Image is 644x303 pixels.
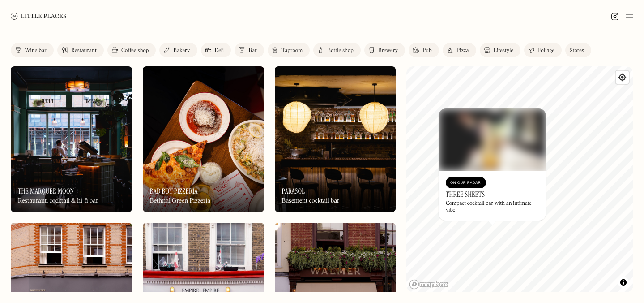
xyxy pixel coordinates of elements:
[143,66,264,212] img: Bad Boy Pizzeria
[446,190,485,199] h3: Three Sheets
[327,48,354,53] div: Bottle shop
[150,197,210,205] div: Bethnal Green Pizzeria
[282,187,305,195] h3: Parasol
[71,48,97,53] div: Restaurant
[121,48,149,53] div: Coffee shop
[268,43,310,57] a: Taproom
[107,43,156,57] a: Coffee shop
[18,197,98,205] div: Restaurant, cocktail & hi-fi bar
[11,43,54,57] a: Wine bar
[538,48,554,53] div: Foliage
[409,43,439,57] a: Pub
[201,43,231,57] a: Deli
[494,48,513,53] div: Lifestyle
[57,43,104,57] a: Restaurant
[409,279,448,290] a: Mapbox homepage
[248,48,257,53] div: Bar
[378,48,398,53] div: Brewery
[524,43,562,57] a: Foliage
[313,43,361,57] a: Bottle shop
[235,43,264,57] a: Bar
[159,43,197,57] a: Bakery
[439,108,546,171] img: Three Sheets
[282,197,340,205] div: Basement cocktail bar
[143,66,264,212] a: Bad Boy PizzeriaBad Boy PizzeriaBad Boy PizzeriaBethnal Green Pizzeria
[25,48,47,53] div: Wine bar
[275,66,396,212] a: ParasolParasolParasolBasement cocktail bar
[11,66,132,212] a: The Marquee MoonThe Marquee MoonThe Marquee MoonRestaurant, cocktail & hi-fi bar
[616,71,629,84] button: Find my location
[215,48,224,53] div: Deli
[275,66,396,212] img: Parasol
[456,48,469,53] div: Pizza
[422,48,432,53] div: Pub
[618,277,629,288] button: Toggle attribution
[173,48,190,53] div: Bakery
[446,200,539,213] div: Compact cocktail bar with an intimate vibe
[621,277,626,287] span: Toggle attribution
[443,43,476,57] a: Pizza
[439,108,546,221] a: Three SheetsThree SheetsOn Our RadarThree SheetsCompact cocktail bar with an intimate vibe
[364,43,405,57] a: Brewery
[406,66,633,292] canvas: Map
[18,187,74,195] h3: The Marquee Moon
[480,43,520,57] a: Lifestyle
[281,48,303,53] div: Taproom
[570,48,584,53] div: Stores
[11,66,132,212] img: The Marquee Moon
[450,178,482,187] div: On Our Radar
[150,187,198,195] h3: Bad Boy Pizzeria
[565,43,591,57] a: Stores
